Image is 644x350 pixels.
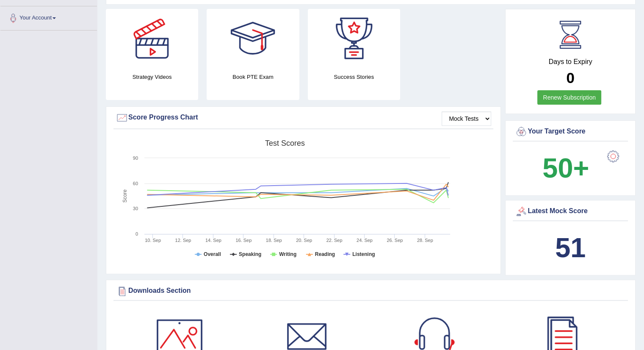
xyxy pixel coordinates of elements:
tspan: 16. Sep [235,238,252,243]
a: Your Account [0,6,97,28]
b: 0 [566,69,574,86]
div: Downloads Section [116,285,626,297]
b: 50+ [542,153,589,183]
tspan: 20. Sep [296,238,312,243]
tspan: Speaking [239,251,261,257]
tspan: Score [122,189,128,203]
tspan: 14. Sep [205,238,221,243]
div: Score Progress Chart [116,111,491,124]
text: 90 [133,156,138,161]
tspan: 24. Sep [357,238,373,243]
tspan: 22. Sep [326,238,343,243]
tspan: Reading [315,251,335,257]
h4: Days to Expiry [515,58,626,66]
h4: Book PTE Exam [207,72,299,81]
h4: Success Stories [308,72,400,81]
a: Renew Subscription [537,90,601,105]
tspan: 18. Sep [266,238,282,243]
tspan: Overall [204,251,221,257]
h4: Strategy Videos [106,72,198,81]
tspan: 10. Sep [145,238,161,243]
text: 30 [133,206,138,211]
tspan: Test scores [265,139,305,147]
tspan: 26. Sep [387,238,403,243]
text: 60 [133,181,138,186]
tspan: Writing [279,251,296,257]
tspan: Listening [352,251,375,257]
text: 0 [135,231,138,236]
tspan: 28. Sep [417,238,433,243]
tspan: 12. Sep [175,238,191,243]
b: 51 [555,232,586,263]
div: Your Target Score [515,125,626,138]
div: Latest Mock Score [515,205,626,218]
